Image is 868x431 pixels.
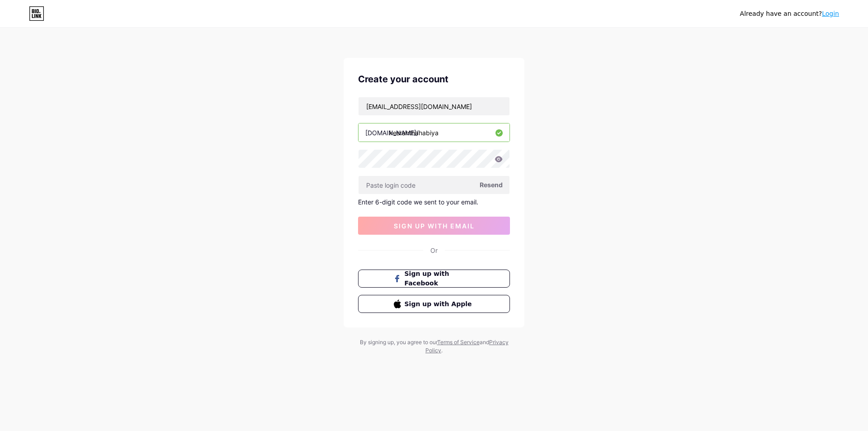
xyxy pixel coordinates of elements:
span: Sign up with Facebook [405,269,475,288]
div: By signing up, you agree to our and . [357,338,511,355]
input: Paste login code [359,176,509,194]
input: Email [359,97,509,115]
div: [DOMAIN_NAME]/ [365,128,419,137]
a: Terms of Service [437,339,480,346]
div: Enter 6-digit code we sent to your email. [358,198,510,206]
div: Create your account [358,72,510,86]
button: sign up with email [358,217,510,235]
button: Sign up with Facebook [358,270,510,288]
div: Already have an account? [740,9,839,19]
button: Sign up with Apple [358,295,510,313]
div: Or [430,246,438,255]
span: sign up with email [394,222,475,230]
a: Login [822,10,839,17]
span: Resend [480,180,503,189]
span: Sign up with Apple [405,299,475,309]
input: username [359,123,509,142]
